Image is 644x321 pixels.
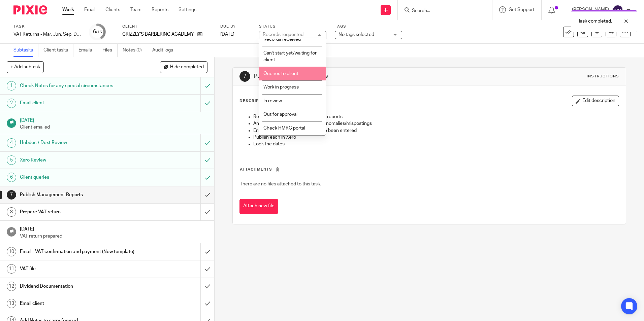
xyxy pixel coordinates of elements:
[263,99,282,103] span: In review
[7,282,16,291] div: 12
[20,98,136,108] h1: Email client
[240,182,321,186] span: There are no files attached to this task.
[263,85,299,90] span: Work in progress
[253,127,618,134] p: Ensure salary and CIS journals have been entered
[20,138,136,148] h1: Hubdoc / Dext Review
[239,71,250,82] div: 7
[7,173,16,182] div: 6
[13,24,81,29] label: Task
[96,30,102,34] small: /15
[253,134,618,141] p: Publish each in Xero
[263,126,305,131] span: Check HMRC portal
[263,112,297,117] span: Out for approval
[93,28,102,36] div: 6
[20,207,136,217] h1: Prepare VAT return
[7,61,44,73] button: + Add subtask
[7,138,16,148] div: 4
[20,281,136,291] h1: Dividend Documentation
[122,24,212,29] label: Client
[259,24,326,29] label: Status
[78,44,97,57] a: Emails
[220,32,234,37] span: [DATE]
[152,44,178,57] a: Audit logs
[263,32,303,37] div: Records requested
[62,6,74,13] a: Work
[263,71,298,76] span: Queries to client
[7,207,16,217] div: 8
[13,5,47,14] img: Pixie
[220,24,251,29] label: Due by
[170,65,204,70] span: Hide completed
[7,81,16,91] div: 1
[587,74,619,79] div: Instructions
[160,61,207,73] button: Hide completed
[7,155,16,165] div: 5
[130,6,141,13] a: Team
[578,18,612,25] p: Task completed.
[7,99,16,108] div: 2
[7,190,16,200] div: 7
[152,6,168,13] a: Reports
[239,98,269,104] p: Description
[20,247,136,257] h1: Email - VAT confirmation and payment (New template)
[572,96,619,106] button: Edit description
[239,199,278,214] button: Attach new file
[20,264,136,274] h1: VAT file
[263,51,317,63] span: Can't start yet/waiting for client
[84,6,95,13] a: Email
[240,168,272,171] span: Attachments
[253,120,618,127] p: Analyse all accounts to check for anomalies/mispostings
[612,5,623,15] img: svg%3E
[43,44,73,57] a: Client tasks
[20,224,208,233] h1: [DATE]
[20,190,136,200] h1: Publish Management Reports
[20,124,208,131] p: Client emailed
[20,115,208,124] h1: [DATE]
[263,37,301,42] span: Records received
[254,73,444,80] h1: Publish Management Reports
[253,141,618,147] p: Lock the dates
[123,44,147,57] a: Notes (0)
[20,172,136,182] h1: Client queries
[7,264,16,274] div: 11
[20,233,208,240] p: VAT return prepared
[7,299,16,308] div: 13
[20,298,136,309] h1: Email client
[253,113,618,120] p: Re-run the P&L and Balance Sheet reports
[13,44,38,57] a: Subtasks
[102,44,118,57] a: Files
[13,31,81,38] div: VAT Returns - Mar, Jun, Sep, Dec
[105,6,120,13] a: Clients
[339,32,374,37] span: No tags selected
[7,247,16,256] div: 10
[122,31,194,38] p: GRIZZLY'S BARBERING ACADEMY LTD
[179,6,196,13] a: Settings
[20,81,136,91] h1: Check Notes for any special circumstances
[20,155,136,165] h1: Xero Review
